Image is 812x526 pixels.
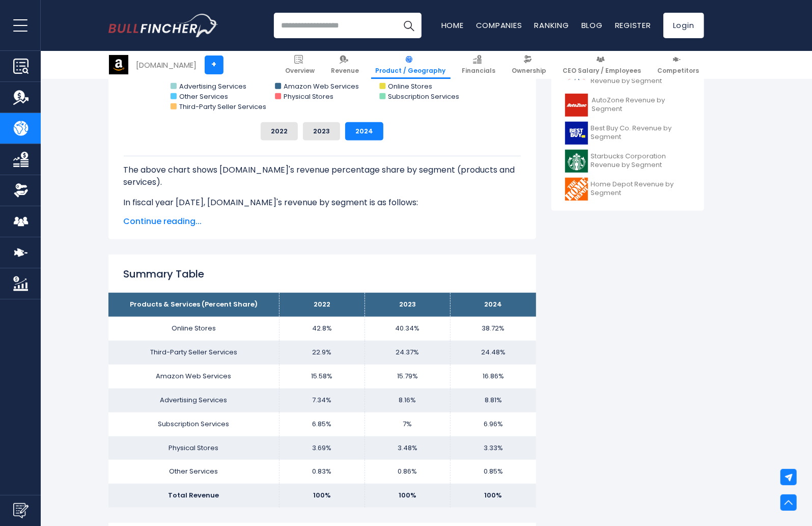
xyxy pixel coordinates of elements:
[658,67,699,75] span: Competitors
[205,56,223,74] a: +
[451,412,536,436] td: 6.96%
[615,20,651,31] a: Register
[279,460,365,484] td: 0.83%
[261,122,298,141] button: 2022
[284,81,359,91] text: Amazon Web Services
[124,197,521,209] p: In fiscal year [DATE], [DOMAIN_NAME]'s revenue by segment is as follows:
[365,317,451,341] td: 40.34%
[108,341,279,365] td: Third-Party Seller Services
[108,412,279,436] td: Subscription Services
[365,389,451,412] td: 8.16%
[124,266,521,282] h2: Summary Table
[663,13,704,38] a: Login
[396,13,422,38] button: Search
[592,96,690,114] span: AutoZone Revenue by Segment
[535,20,569,31] a: Ranking
[136,59,197,71] div: [DOMAIN_NAME]
[559,147,696,175] a: Starbucks Corporation Revenue by Segment
[451,341,536,365] td: 24.48%
[303,122,340,141] button: 2023
[476,20,522,31] a: Companies
[591,180,690,198] span: Home Depot Revenue by Segment
[591,124,690,142] span: Best Buy Co. Revenue by Segment
[451,460,536,484] td: 0.85%
[512,67,547,75] span: Ownership
[365,460,451,484] td: 0.86%
[279,436,365,460] td: 3.69%
[124,156,521,376] div: The for [DOMAIN_NAME] is the Online Stores, which represents 38.72% of its total revenue. The for...
[451,436,536,460] td: 3.33%
[279,293,365,317] th: 2022
[451,293,536,317] th: 2024
[108,484,279,508] td: Total Revenue
[108,365,279,389] td: Amazon Web Services
[451,389,536,412] td: 8.81%
[179,92,228,101] text: Other Services
[462,67,496,75] span: Financials
[179,102,266,112] text: Third-Party Seller Services
[108,460,279,484] td: Other Services
[559,91,696,119] a: AutoZone Revenue by Segment
[451,317,536,341] td: 38.72%
[451,484,536,508] td: 100%
[179,81,246,91] text: Advertising Services
[108,436,279,460] td: Physical Stores
[108,14,218,37] img: Bullfincher logo
[279,389,365,412] td: 7.34%
[108,389,279,412] td: Advertising Services
[365,436,451,460] td: 3.48%
[559,175,696,203] a: Home Depot Revenue by Segment
[451,365,536,389] td: 16.86%
[279,317,365,341] td: 42.8%
[388,92,459,101] text: Subscription Services
[365,293,451,317] th: 2023
[371,51,451,79] a: Product / Geography
[281,51,320,79] a: Overview
[365,365,451,389] td: 15.79%
[458,51,500,79] a: Financials
[508,51,551,79] a: Ownership
[345,122,383,141] button: 2024
[279,341,365,365] td: 22.9%
[279,412,365,436] td: 6.85%
[565,150,588,173] img: SBUX logo
[565,122,588,145] img: BBY logo
[279,484,365,508] td: 100%
[331,67,359,75] span: Revenue
[365,341,451,365] td: 24.37%
[108,293,279,317] th: Products & Services (Percent Share)
[108,14,218,37] a: Go to homepage
[591,152,690,170] span: Starbucks Corporation Revenue by Segment
[124,215,521,228] span: Continue reading...
[284,92,333,101] text: Physical Stores
[563,67,641,75] span: CEO Salary / Employees
[365,412,451,436] td: 7%
[558,51,646,79] a: CEO Salary / Employees
[565,94,589,117] img: AZO logo
[286,67,315,75] span: Overview
[581,20,603,31] a: Blog
[109,55,128,74] img: AMZN logo
[441,20,464,31] a: Home
[13,183,29,198] img: Ownership
[591,68,690,86] span: Hyatt Hotels Corporation Revenue by Segment
[388,81,432,91] text: Online Stores
[327,51,364,79] a: Revenue
[365,484,451,508] td: 100%
[279,365,365,389] td: 15.58%
[124,164,521,188] p: The above chart shows [DOMAIN_NAME]'s revenue percentage share by segment (products and services).
[653,51,704,79] a: Competitors
[559,119,696,147] a: Best Buy Co. Revenue by Segment
[565,178,588,201] img: HD logo
[108,317,279,341] td: Online Stores
[376,67,446,75] span: Product / Geography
